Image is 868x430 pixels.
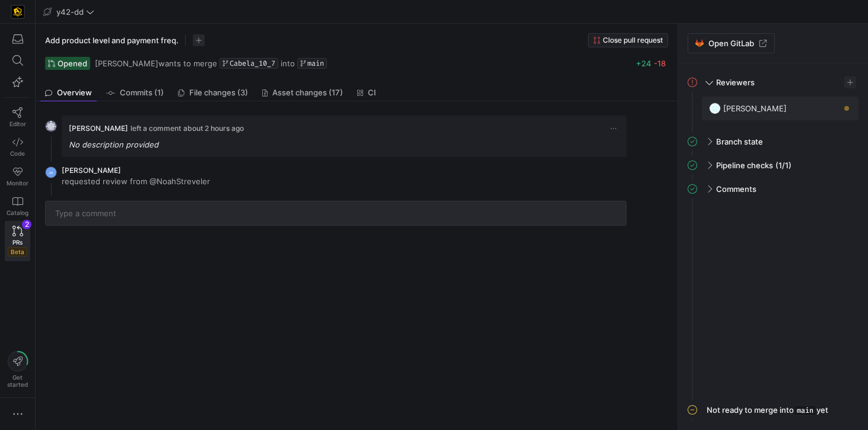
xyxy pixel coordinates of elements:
span: into [281,59,295,68]
span: main [794,405,816,416]
span: [PERSON_NAME] [69,124,128,133]
span: Monitor [7,179,28,187]
span: [PERSON_NAME] [723,104,787,113]
a: Editor [5,102,30,132]
span: Comments [716,184,756,194]
img: https://secure.gravatar.com/avatar/93624b85cfb6a0d6831f1d6e8dbf2768734b96aa2308d2c902a4aae71f619b... [709,102,721,114]
span: Code [10,150,25,157]
mat-expansion-panel-header: Comments [688,179,859,198]
a: Catalog [5,191,30,221]
a: main [297,58,327,69]
span: Catalog [7,209,28,216]
mat-expansion-panel-header: Not ready to merge intomainyet [688,400,859,421]
a: Monitor [5,162,30,191]
button: Close pull request [588,33,668,47]
a: Open GitLab [688,33,775,53]
span: main [307,59,324,68]
mat-expansion-panel-header: Branch state [688,132,859,151]
p: requested review from @NoahStreveler [62,176,210,187]
span: File changes (3) [189,89,248,97]
span: left a comment [131,124,181,133]
span: Commits (1) [120,89,164,97]
div: 2 [22,220,31,229]
span: Get started [7,374,28,388]
span: Overview [57,89,92,97]
div: Reviewers [688,97,859,132]
div: JR [45,166,57,178]
span: Beta [8,247,27,256]
a: Cabela_10_7 [220,58,278,69]
span: [PERSON_NAME] [62,166,121,175]
span: +24 [636,59,651,68]
span: Asset changes (17) [272,89,343,97]
span: Branch state [716,137,763,146]
span: y42-dd [56,7,84,17]
a: https://storage.googleapis.com/y42-prod-data-exchange/images/uAsz27BndGEK0hZWDFeOjoxA7jCwgK9jE472... [5,2,30,22]
span: Add product level and payment freq. [45,36,179,45]
span: wants to merge [95,59,217,68]
span: Reviewers [716,78,755,87]
img: https://secure.gravatar.com/avatar/e1c5157539d113286c953b8b2d84ff1927c091da543e5993ef07a2ebca6a69... [45,120,57,132]
span: Cabela_10_7 [230,59,275,68]
span: Editor [9,120,26,127]
em: No description provided [69,140,158,149]
span: Opened [58,59,87,68]
mat-expansion-panel-header: Pipeline checks(1/1) [688,156,859,175]
span: Close pull request [603,36,663,44]
a: Code [5,132,30,162]
span: (1/1) [775,161,791,170]
span: Open GitLab [708,38,754,48]
a: PRsBeta2 [5,221,30,261]
span: [PERSON_NAME] [95,59,158,68]
span: Pipeline checks [716,161,773,170]
mat-expansion-panel-header: Reviewers [688,73,859,92]
span: -18 [654,59,666,68]
span: PRs [12,239,23,246]
button: Getstarted [5,346,30,393]
input: Type a comment [55,208,616,218]
div: Not ready to merge into yet [707,405,828,416]
button: y42-dd [40,4,97,20]
img: https://storage.googleapis.com/y42-prod-data-exchange/images/uAsz27BndGEK0hZWDFeOjoxA7jCwgK9jE472... [12,6,24,18]
span: about 2 hours ago [183,124,244,133]
span: CI [368,89,376,97]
